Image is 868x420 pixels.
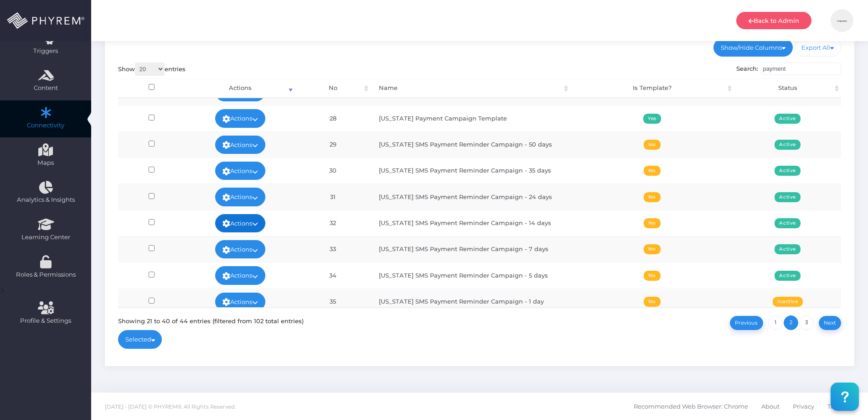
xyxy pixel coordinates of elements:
a: Actions [215,188,265,206]
td: [US_STATE] Payment Campaign Template [371,105,570,131]
a: Previous [730,316,763,330]
a: Recommended Web Browser: Chrome [634,393,748,420]
span: No [644,166,660,176]
a: Actions [215,293,265,311]
a: Actions [215,162,265,180]
a: Privacy [793,393,814,420]
span: No [644,271,660,281]
span: Maps [37,158,54,168]
div: Showing 21 to 40 of 44 entries (filtered from 102 total entries) [118,314,304,325]
a: Export All [795,38,842,57]
a: Next [819,316,842,330]
span: No [644,140,660,150]
span: Yes [643,114,661,124]
a: Actions [215,240,265,258]
label: Search: [736,63,842,75]
td: 32 [295,210,371,236]
span: [DATE] - [DATE] © PHYREM®. All Rights Reserved. [105,404,236,410]
span: Recommended Web Browser: Chrome [634,397,748,416]
th: Status: activate to sort column ascending [734,79,841,98]
td: [US_STATE] SMS Payment Reminder Campaign - 50 days [371,131,570,157]
td: [US_STATE] SMS Payment Reminder Campaign - 7 days [371,236,570,262]
span: Active [775,271,801,281]
a: Back to Admin [736,12,811,29]
a: Actions [215,109,265,127]
select: Showentries [135,63,165,76]
a: 1 [768,315,783,330]
label: Show entries [118,63,186,76]
td: 33 [295,236,371,262]
a: About [761,393,780,420]
td: [US_STATE] SMS Payment Reminder Campaign - 14 days [371,210,570,236]
td: 34 [295,262,371,288]
span: Inactive [773,297,803,307]
span: Analytics & Insights [6,195,85,205]
span: Active [775,218,801,228]
td: 29 [295,131,371,157]
input: Search: [761,63,841,75]
span: Active [775,244,801,254]
th: Actions [186,79,295,98]
span: Privacy [793,397,814,416]
span: Profile & Settings [20,316,71,325]
td: 30 [295,157,371,184]
span: Connectivity [6,121,85,130]
span: No [644,218,660,228]
td: 28 [295,105,371,131]
td: [US_STATE] SMS Payment Reminder Campaign - 5 days [371,262,570,288]
span: About [761,397,780,416]
td: 35 [295,289,371,315]
a: Actions [215,214,265,232]
a: T&C [827,393,839,420]
span: Learning Center [6,233,85,242]
td: [US_STATE] SMS Payment Reminder Campaign - 1 day [371,289,570,315]
span: Roles & Permissions [6,270,85,279]
a: 2 [784,315,798,330]
td: [US_STATE] SMS Payment Reminder Campaign - 24 days [371,184,570,210]
td: 31 [295,184,371,210]
span: No [644,297,660,307]
span: T&C [827,397,839,416]
a: 3 [799,315,814,330]
span: Content [6,84,85,93]
a: Actions [215,136,265,154]
span: No [644,244,660,254]
span: No [644,192,660,202]
a: Show/Hide Columns [713,38,793,57]
span: Active [775,166,801,176]
a: Selected [118,330,162,348]
th: Is Template?: activate to sort column ascending [570,79,734,98]
th: No: activate to sort column ascending [295,79,371,98]
th: Name: activate to sort column ascending [371,79,570,98]
td: [US_STATE] SMS Payment Reminder Campaign - 35 days [371,157,570,184]
span: Active [775,114,801,124]
span: Active [775,140,801,150]
span: Active [775,192,801,202]
a: Actions [215,266,265,284]
span: Triggers [6,47,85,56]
